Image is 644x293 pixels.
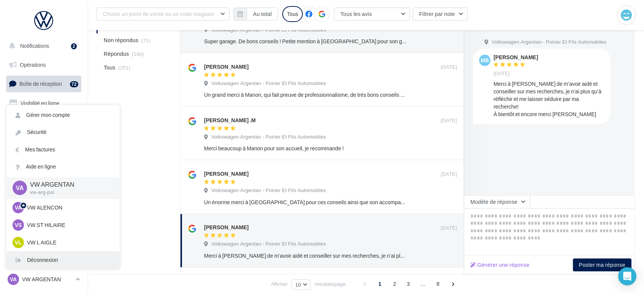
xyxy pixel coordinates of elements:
[15,221,22,229] span: VS
[19,80,62,87] span: Boîte de réception
[5,57,83,73] a: Opérations
[481,57,489,64] span: MB
[204,224,248,231] div: [PERSON_NAME]
[441,171,457,178] span: [DATE]
[441,117,457,124] span: [DATE]
[27,239,111,246] p: VW L AIGLE
[464,195,530,208] button: Modèle de réponse
[104,50,129,58] span: Répondus
[492,39,606,46] span: Volkswagen Argentan - Poirier Et Fils Automobiles
[374,278,386,290] span: 1
[10,276,17,283] span: VA
[234,8,278,20] button: Au total
[573,258,631,271] button: Poster ma réponse
[6,107,120,124] a: Gérer mon compte
[20,61,46,68] span: Opérations
[104,36,138,44] span: Non répondus
[204,38,408,45] div: Super garage. De bons conseils ! Petite mention à [GEOGRAPHIC_DATA] pour son grand professionnali...
[22,276,73,283] p: VW ARGENTAN
[282,6,303,22] div: Tous
[413,8,468,20] button: Filtrer par note
[118,65,130,71] span: (251)
[211,187,326,194] span: Volkswagen Argentan - Poirier Et Fils Automobiles
[271,280,288,288] span: Afficher
[15,239,22,246] span: VL
[103,11,214,17] span: Choisir un point de vente ou un code magasin
[21,100,59,106] span: Visibilité en ligne
[6,252,120,269] div: Déconnexion
[5,95,83,111] a: Visibilité en ligne
[5,189,83,212] a: PLV et print personnalisable
[618,267,636,285] div: Open Intercom Messenger
[441,225,457,232] span: [DATE]
[5,133,83,149] a: Contacts
[402,278,415,290] span: 3
[5,38,80,54] button: Notifications 2
[70,81,78,87] div: 72
[5,215,83,237] a: Campagnes DataOnDemand
[204,91,408,99] div: Un grand merci à Manon, qui fait preuve de professionnalisme, de très bons conseils et à l’écoute...
[6,124,120,141] a: Sécurité
[204,252,408,260] div: Merci à [PERSON_NAME] de m’avoir aidé et conseiller sur mes recherches, je n’ai plus qu’à réfléch...
[204,198,408,206] div: Un énorme merci à [GEOGRAPHIC_DATA] pour ces conseils ainsi que son accompagnement, je l’a recomm...
[340,11,372,17] span: Tous les avis
[132,51,144,57] span: (180)
[292,279,310,290] button: 10
[27,221,111,229] p: VW ST HILAIRE
[247,8,278,20] button: Au total
[204,145,408,152] div: Merci beaucoup à Manon pour son accueil, je recommande !
[334,8,410,20] button: Tous les avis
[5,76,83,92] a: Boîte de réception72
[211,80,326,87] span: Volkswagen Argentan - Poirier Et Fils Automobiles
[71,43,77,49] div: 2
[5,152,83,168] a: Médiathèque
[30,189,108,196] p: vw-arg-poi
[141,37,150,43] span: (71)
[6,141,120,158] a: Mes factures
[315,280,346,288] span: résultats/page
[6,272,81,287] a: VA VW ARGENTAN
[211,134,326,140] span: Volkswagen Argentan - Poirier Et Fils Automobiles
[204,117,256,124] div: [PERSON_NAME] .M
[16,184,24,192] span: VA
[494,55,538,60] div: [PERSON_NAME]
[104,64,116,71] span: Tous
[204,170,248,178] div: [PERSON_NAME]
[97,8,229,20] button: Choisir un point de vente ou un code magasin
[432,278,444,290] span: 8
[441,64,457,71] span: [DATE]
[467,260,533,269] button: Générer une réponse
[494,80,604,118] div: Merci à [PERSON_NAME] de m’avoir aidé et conseiller sur mes recherches, je n’ai plus qu’à réfléch...
[30,180,108,189] p: VW ARGENTAN
[211,241,326,247] span: Volkswagen Argentan - Poirier Et Fils Automobiles
[5,114,83,130] a: Campagnes
[5,171,83,187] a: Calendrier
[20,43,49,49] span: Notifications
[204,63,248,71] div: [PERSON_NAME]
[417,278,429,290] span: ...
[27,204,111,211] p: VW ALENCON
[389,278,401,290] span: 2
[6,158,120,175] a: Aide en ligne
[494,70,510,77] span: [DATE]
[295,282,301,288] span: 10
[15,204,22,211] span: VA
